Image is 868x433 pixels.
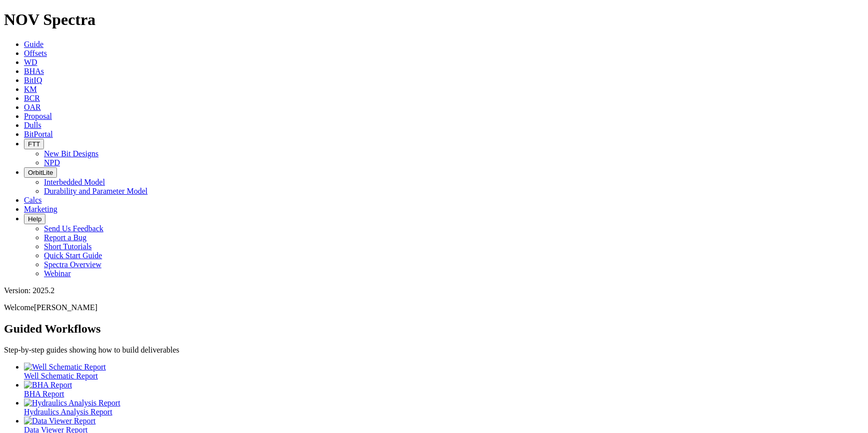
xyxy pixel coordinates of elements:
[44,158,60,167] a: NPD
[24,167,57,178] button: OrbitLite
[4,322,864,336] h2: Guided Workflows
[24,399,120,408] img: Hydraulics Analysis Report
[28,215,41,223] span: Help
[44,260,101,269] a: Spectra Overview
[24,85,37,93] a: KM
[28,169,53,176] span: OrbitLite
[44,233,86,242] a: Report a Bug
[24,408,112,416] span: Hydraulics Analysis Report
[24,372,98,380] span: Well Schematic Report
[24,399,864,416] a: Hydraulics Analysis Report Hydraulics Analysis Report
[44,269,71,278] a: Webinar
[4,286,864,295] div: Version: 2025.2
[44,242,92,251] a: Short Tutorials
[44,149,98,158] a: New Bit Designs
[24,363,106,372] img: Well Schematic Report
[4,303,864,312] p: Welcome
[24,363,864,380] a: Well Schematic Report Well Schematic Report
[4,346,864,355] p: Step-by-step guides showing how to build deliverables
[24,67,44,75] a: BHAs
[24,381,72,390] img: BHA Report
[24,417,96,426] img: Data Viewer Report
[24,390,64,398] span: BHA Report
[24,76,42,84] a: BitIQ
[4,10,864,29] h1: NOV Spectra
[34,303,97,312] span: [PERSON_NAME]
[24,121,41,129] a: Dulls
[24,112,52,120] a: Proposal
[24,130,53,138] a: BitPortal
[24,49,47,57] a: Offsets
[24,214,45,224] button: Help
[44,178,105,186] a: Interbedded Model
[24,94,40,102] a: BCR
[24,196,42,204] a: Calcs
[24,381,864,398] a: BHA Report BHA Report
[28,140,40,148] span: FTT
[44,251,102,260] a: Quick Start Guide
[44,187,148,195] a: Durability and Parameter Model
[44,224,103,233] a: Send Us Feedback
[24,58,37,66] a: WD
[24,139,44,149] button: FTT
[24,40,43,48] a: Guide
[24,103,41,111] a: OAR
[24,205,57,213] a: Marketing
